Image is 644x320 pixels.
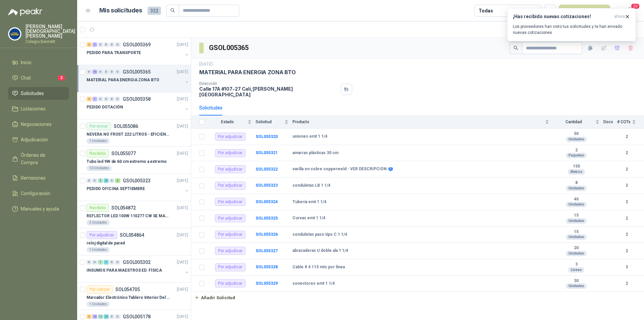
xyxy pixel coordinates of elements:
[256,116,292,129] th: Solicitud
[553,213,599,218] b: 15
[617,280,636,287] b: 2
[98,260,103,265] div: 1
[8,72,69,84] a: Chat2
[215,231,246,239] div: Por adjudicar
[566,202,587,207] div: Unidades
[617,166,636,173] b: 2
[617,120,631,124] span: # COTs
[92,97,97,101] div: 1
[111,151,136,156] p: SOL055077
[148,7,161,15] span: 322
[8,28,21,40] img: Company Logo
[115,314,120,319] div: 0
[553,164,599,169] b: 150
[21,105,46,112] span: Licitaciones
[87,294,170,301] p: Marcador Electrónico Tablero Interior Del Día Del Juego Para Luchar, El Baloncesto O El Voleibol
[553,262,599,267] b: 3
[514,46,518,50] span: search
[109,314,114,319] div: 0
[617,116,644,129] th: # COTs
[209,120,246,124] span: Estado
[8,118,69,131] a: Negociaciones
[256,120,283,124] span: Solicitud
[177,178,188,184] p: [DATE]
[87,258,190,280] a: 0 0 1 1 0 0 GSOL005302[DATE] INSUMOS PARA MAESTROS ED. FÍSICA
[123,70,151,74] p: GSOL005365
[553,131,599,137] b: 50
[215,133,246,141] div: Por adjudicar
[104,314,109,319] div: 15
[256,216,278,221] b: SOL055325
[92,260,97,265] div: 0
[199,81,338,86] p: Dirección
[256,150,278,155] b: SOL055321
[292,281,335,286] b: conectores emt 1 1/4
[170,8,175,13] span: search
[614,14,625,19] span: ahora
[177,96,188,102] p: [DATE]
[87,41,190,62] a: 2 3 0 0 0 0 GSOL005369[DATE] PEDIDO PARA TRANSPORTE
[256,134,278,139] a: SOL055320
[191,292,644,303] a: Añadir Solicitud
[617,248,636,254] b: 2
[631,3,640,9] span: 20
[292,167,387,172] b: varilla en cobre copperweld - VER DESCRIPCIÓN
[104,42,109,47] div: 0
[177,259,188,266] p: [DATE]
[87,50,141,56] p: PEDIDO PARA TRANSPORTE
[566,251,587,256] div: Unidades
[292,134,327,139] b: uniones emt 1 1/4
[292,116,553,129] th: Producto
[8,102,69,115] a: Licitaciones
[215,182,246,190] div: Por adjudicar
[568,169,585,175] div: Metros
[92,314,97,319] div: 10
[109,42,114,47] div: 0
[98,178,103,183] div: 3
[87,186,145,192] p: PEDIDO OFICINA SEPTIEMBRE
[87,42,92,47] div: 2
[566,218,587,224] div: Unidades
[292,199,326,205] b: Tuberia emt 1 1/4
[292,216,325,221] b: Curvas emt 1 1/4
[77,283,191,310] a: Por cotizarSOL054705[DATE] Marcador Electrónico Tablero Interior Del Día Del Juego Para Luchar, E...
[553,120,594,124] span: Cantidad
[603,116,617,129] th: Docs
[292,248,348,254] b: abrazaderas U doble ala 1 1/4
[553,197,599,202] b: 40
[87,213,170,219] p: REFLECTOR LED 100W 110277 CW SE MARCA: PILA BY PHILIPS
[87,177,190,198] a: 0 0 3 8 0 2 GSOL005323[DATE] PEDIDO OFICINA SEPTIEMBRE
[256,248,278,253] a: SOL055327
[199,69,296,76] p: MATERIAL PARA ENERGIA ZONA BTO
[87,285,113,293] div: Por cotizar
[111,205,136,210] p: SOL054872
[21,90,44,97] span: Solicitudes
[8,187,69,200] a: Configuración
[177,123,188,130] p: [DATE]
[292,265,345,270] b: Cable # 4 115 mts por línea
[104,178,109,183] div: 8
[553,180,599,186] b: 8
[25,40,75,44] p: Colegio Bennett
[123,97,151,101] p: GSOL005358
[77,228,191,256] a: Por adjudicarSOL054864[DATE] reloj digital de pared1 Unidades
[617,199,636,205] b: 2
[21,151,63,166] span: Órdenes de Compra
[8,149,69,169] a: Órdenes de Compra
[104,260,109,265] div: 1
[77,201,191,228] a: RecibidoSOL054872[DATE] REFLECTOR LED 100W 110277 CW SE MARCA: PILA BY PHILIPS2 Unidades
[215,247,246,255] div: Por adjudicar
[568,267,584,273] div: Líneas
[553,116,603,129] th: Cantidad
[123,178,151,183] p: GSOL005323
[566,186,587,191] div: Unidades
[256,199,278,204] a: SOL055324
[87,302,110,307] div: 1 Unidades
[553,229,599,235] b: 15
[215,279,246,287] div: Por adjudicar
[120,233,144,237] p: SOL054864
[215,263,246,271] div: Por adjudicar
[256,281,278,286] a: SOL055329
